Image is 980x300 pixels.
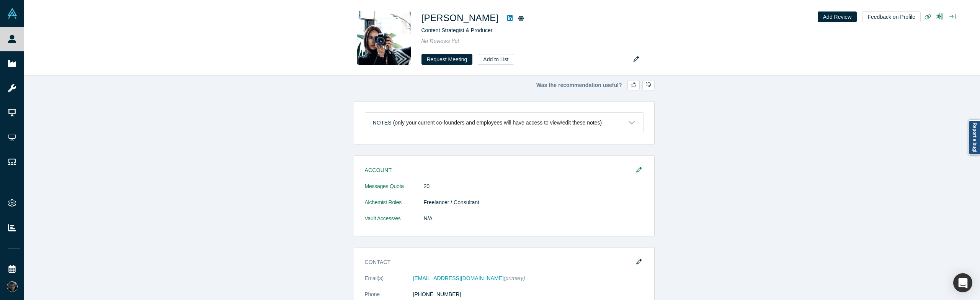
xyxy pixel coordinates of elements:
[413,291,461,297] a: [PHONE_NUMBER]
[365,182,424,198] dt: Messages Quota
[365,166,633,174] h3: Account
[504,275,525,281] span: (primary)
[421,54,473,65] button: Request Meeting
[413,275,504,281] a: [EMAIL_ADDRESS][DOMAIN_NAME]
[862,11,921,22] button: Feedback on Profile
[365,215,424,231] dt: Vault Access/es
[424,182,644,190] dd: 20
[365,113,643,133] button: Notes (only your current co-founders and employees will have access to view/edit these notes)
[7,281,18,292] img: Rami C.'s Account
[365,274,413,290] dt: Email(s)
[357,11,411,65] img: Courtney Lynn Muro's Profile Image
[7,8,18,19] img: Alchemist Vault Logo
[421,38,459,44] span: No Reviews Yet
[424,198,644,207] dd: Freelancer / Consultant
[373,119,392,127] h3: Notes
[421,11,499,25] h1: [PERSON_NAME]
[393,120,602,126] p: (only your current co-founders and employees will have access to view/edit these notes)
[365,198,424,215] dt: Alchemist Roles
[365,258,633,266] h3: Contact
[424,215,644,223] dd: N/A
[354,80,655,90] div: Was the recommendation useful?
[969,120,980,155] a: Report a bug!
[421,27,493,33] span: Content Strategist & Producer
[478,54,514,65] button: Add to List
[818,11,857,22] button: Add Review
